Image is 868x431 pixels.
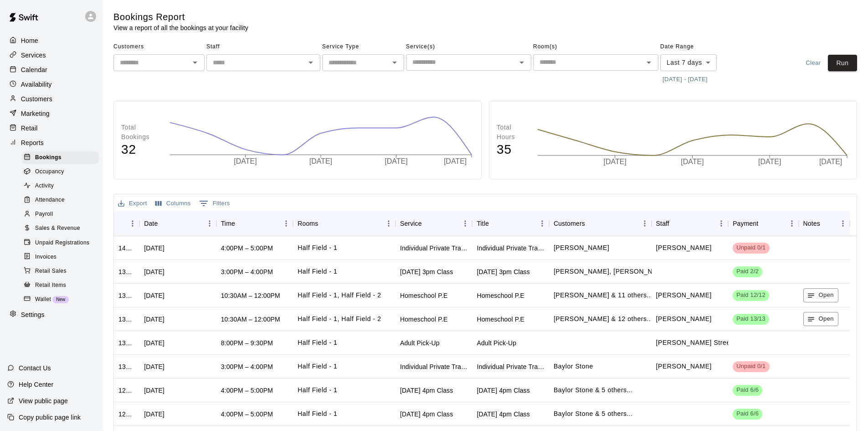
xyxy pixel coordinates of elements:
[585,217,598,230] button: Sort
[22,237,99,249] div: Unpaid Registrations
[221,291,280,300] div: 10:30AM – 12:00PM
[144,315,164,324] div: Thu, Sep 11, 2025
[21,124,38,133] p: Retail
[477,315,524,324] div: Homeschool P.E
[799,55,828,72] button: Clear
[189,56,201,69] button: Open
[221,211,235,236] div: Time
[388,56,401,69] button: Open
[22,264,103,278] a: Retail Sales
[733,291,769,300] span: Paid 12/12
[533,40,658,54] span: Room(s)
[22,292,103,306] a: WalletNew
[656,314,712,324] p: Gerritson Craane
[733,361,769,372] div: Has not paid: Baylor Stone
[216,211,293,236] div: Time
[21,310,45,319] p: Settings
[21,65,47,74] p: Calendar
[21,80,52,89] p: Availability
[820,217,833,230] button: Sort
[477,386,530,395] div: Thursday 4pm Class
[22,222,103,236] a: Sales & Revenue
[35,295,51,304] span: Wallet
[799,211,850,236] div: Notes
[642,56,655,69] button: Open
[322,40,404,54] span: Service Type
[298,267,337,276] p: Half Field - 1
[221,244,273,253] div: 4:00PM – 5:00PM
[221,338,273,348] div: 8:00PM – 9:30PM
[385,157,407,165] tspan: [DATE]
[114,211,139,236] div: ID
[477,244,544,253] div: Individual Private Training
[221,386,273,395] div: 4:00PM – 5:00PM
[144,410,164,419] div: Thu, Sep 11, 2025
[400,315,448,324] div: Homeschool P.E
[22,279,99,292] div: Retail Items
[279,217,293,230] button: Menu
[656,362,712,371] p: Emily Ober
[7,63,95,77] a: Calendar
[35,239,89,248] span: Unpaid Registrations
[118,386,135,395] div: 1295131
[733,386,762,395] span: Paid 6/6
[836,217,850,230] button: Menu
[554,243,609,253] p: Collin Smiddy
[116,197,149,211] button: Export
[19,413,81,422] p: Copy public page link
[19,363,51,373] p: Contact Us
[21,138,44,147] p: Reports
[652,211,729,236] div: Staff
[554,267,669,276] p: Dayton York, Charlee Shoemaker
[121,142,160,158] h4: 32
[21,36,38,45] p: Home
[656,338,736,348] p: Jason Streets
[298,314,381,324] p: Half Field - 1, Half Field - 2
[477,410,530,419] div: Thursday 4pm Class
[52,297,69,302] span: New
[144,244,164,253] div: Tue, Sep 16, 2025
[22,208,99,221] div: Payroll
[7,107,95,120] a: Marketing
[144,362,164,371] div: Fri, Sep 12, 2025
[118,217,131,230] button: Sort
[7,48,95,62] a: Services
[7,136,95,150] a: Reports
[144,291,164,300] div: Thu, Sep 18, 2025
[153,197,193,211] button: Select columns
[22,166,99,178] div: Occupancy
[733,267,762,276] span: Paid 2/2
[406,40,531,54] span: Service(s)
[197,196,232,211] button: Show filters
[22,222,99,235] div: Sales & Revenue
[400,386,453,395] div: Thursday 4pm Class
[400,211,422,236] div: Service
[477,267,530,276] div: Tuesday 3pm Class
[22,151,103,165] a: Bookings
[554,409,633,419] p: Baylor Stone, August Miller, Jane Egbert , Jonathan Rayburn, Collin Smiddy, Lincoln Lysak
[7,78,95,91] a: Availability
[656,243,712,253] p: Matt Allred
[681,158,704,166] tspan: [DATE]
[803,312,838,326] button: Open
[206,40,320,54] span: Staff
[22,180,99,192] div: Activity
[656,291,712,300] p: Gerritson Craane
[656,211,669,236] div: Staff
[22,165,103,179] a: Occupancy
[35,281,66,290] span: Retail Items
[35,224,80,233] span: Sales & Revenue
[458,217,472,230] button: Menu
[221,410,273,419] div: 4:00PM – 5:00PM
[497,142,528,158] h4: 35
[113,40,205,54] span: Customers
[7,34,95,47] a: Home
[298,291,381,300] p: Half Field - 1, Half Field - 2
[309,157,332,165] tspan: [DATE]
[472,211,549,236] div: Title
[554,211,585,236] div: Customers
[638,217,652,230] button: Menu
[304,56,317,69] button: Open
